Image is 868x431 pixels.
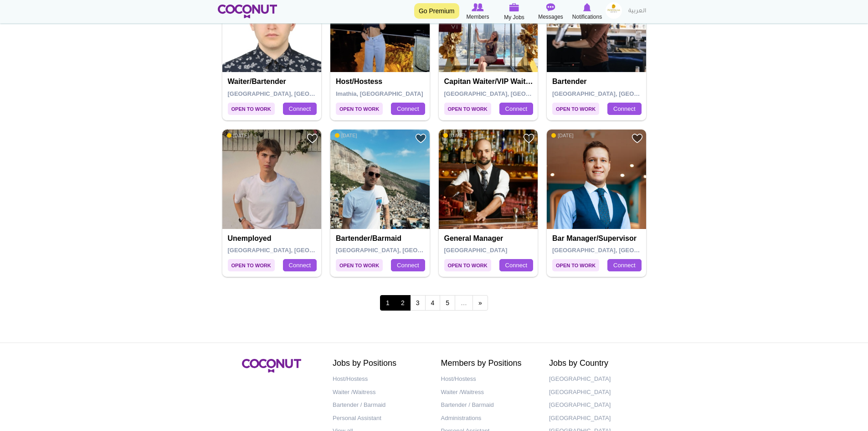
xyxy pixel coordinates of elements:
span: Open to Work [552,103,599,115]
a: Notifications Notifications [569,2,606,21]
h4: Waiter/Bartender [228,78,318,86]
h4: Capitan Waiter/VIP Waitress [444,78,535,86]
span: [DATE] [551,132,574,139]
a: [GEOGRAPHIC_DATA] [549,412,644,425]
a: 5 [440,295,455,311]
a: [GEOGRAPHIC_DATA] [549,399,644,412]
a: Connect [283,259,317,272]
span: [DATE] [335,132,357,139]
span: [GEOGRAPHIC_DATA], [GEOGRAPHIC_DATA] [552,90,682,97]
a: 3 [410,295,426,311]
img: My Jobs [509,3,519,11]
a: next › [473,295,488,311]
a: Go Premium [414,3,459,19]
span: Open to Work [336,259,383,271]
a: Add to Favourites [523,133,534,144]
span: Open to Work [228,103,275,115]
span: [GEOGRAPHIC_DATA], [GEOGRAPHIC_DATA] [228,247,358,254]
a: Administrations [441,412,536,425]
a: Connect [607,259,641,272]
a: Personal Assistant [333,412,427,425]
span: Open to Work [552,259,599,271]
a: Host/Hostess [441,373,536,386]
a: Connect [607,103,641,115]
a: Connect [499,103,533,115]
span: Open to Work [336,103,383,115]
span: Messages [538,12,563,21]
span: [GEOGRAPHIC_DATA], [GEOGRAPHIC_DATA] [444,90,574,97]
img: Home [218,5,277,18]
a: Bartender / Barmaid [441,399,536,412]
img: Notifications [583,3,591,11]
a: Connect [283,103,317,115]
a: Waiter /Waitress [333,386,427,399]
h4: General Manager [444,234,535,243]
a: Waiter /Waitress [441,386,536,399]
a: 4 [425,295,441,311]
h2: Members by Positions [441,359,536,368]
h2: Jobs by Country [549,359,644,368]
a: Bartender / Barmaid [333,399,427,412]
span: [GEOGRAPHIC_DATA], [GEOGRAPHIC_DATA] [552,247,682,254]
h4: Bartender/Barmaid [336,234,426,243]
span: Imathia, [GEOGRAPHIC_DATA] [336,90,423,97]
a: Browse Members Members [460,2,496,21]
a: Add to Favourites [307,133,318,144]
a: 2 [395,295,411,311]
a: [GEOGRAPHIC_DATA] [549,373,644,386]
span: [DATE] [443,132,466,139]
a: Connect [391,103,425,115]
span: Members [466,12,489,21]
span: Open to Work [444,259,491,271]
a: Add to Favourites [632,133,643,144]
a: Connect [391,259,425,272]
h4: Bar Manager/Supervisor [552,234,643,243]
a: Host/Hostess [333,373,427,386]
a: Connect [499,259,533,272]
span: 1 [380,295,395,311]
span: [GEOGRAPHIC_DATA] [444,247,508,254]
h4: Bartender [552,78,643,86]
span: [DATE] [227,132,249,139]
span: [GEOGRAPHIC_DATA], [GEOGRAPHIC_DATA] [336,247,466,254]
a: Messages Messages [533,2,569,21]
span: Notifications [572,12,602,21]
span: [GEOGRAPHIC_DATA], [GEOGRAPHIC_DATA] [228,90,358,97]
h4: Unemployed [228,234,318,243]
span: … [455,295,473,311]
a: My Jobs My Jobs [496,2,533,22]
h4: Host/Hostess [336,78,426,86]
a: Add to Favourites [415,133,426,144]
img: Coconut [242,359,301,373]
a: [GEOGRAPHIC_DATA] [549,386,644,399]
h2: Jobs by Positions [333,359,427,368]
span: My Jobs [504,13,524,22]
img: Browse Members [472,3,483,11]
span: Open to Work [228,259,275,271]
a: العربية [624,2,651,21]
span: Open to Work [444,103,491,115]
img: Messages [546,3,555,11]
